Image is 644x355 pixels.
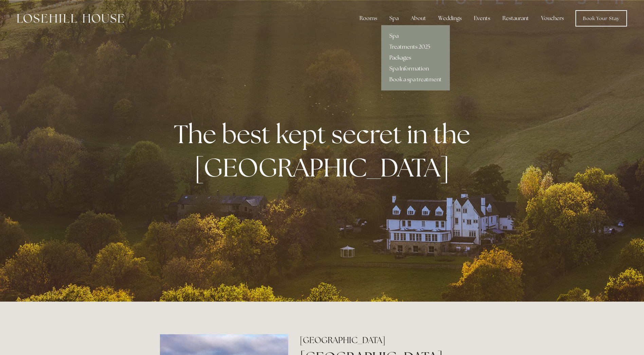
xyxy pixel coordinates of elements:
a: Spa Information [381,63,450,74]
div: Weddings [433,12,467,25]
strong: The best kept secret in the [GEOGRAPHIC_DATA] [174,117,476,184]
a: Book Your Stay [575,10,627,27]
div: Events [468,12,496,25]
div: About [405,12,431,25]
h2: [GEOGRAPHIC_DATA] [300,334,484,346]
a: Packages [381,52,450,63]
img: Losehill House [17,14,124,23]
a: Spa [381,31,450,41]
a: Treatments 2025 [381,41,450,52]
a: Vouchers [536,12,569,25]
div: Spa [384,12,404,25]
a: Book a spa treatment [381,74,450,85]
div: Rooms [354,12,383,25]
div: Restaurant [497,12,534,25]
